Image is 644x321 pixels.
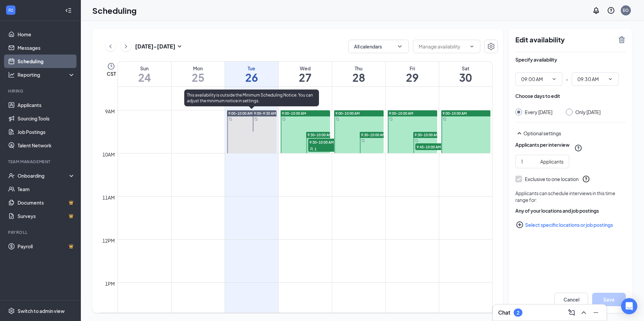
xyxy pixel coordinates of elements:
[104,108,116,115] div: 9am
[18,71,75,78] div: Reporting
[105,41,116,51] button: ChevronLeft
[8,71,15,78] svg: Analysis
[18,182,75,196] a: Team
[335,111,360,116] span: 9:00-10:00 AM
[101,151,116,158] div: 10am
[171,65,225,72] div: Mon
[621,298,637,314] div: Open Intercom Messenger
[575,109,601,115] div: Only [DATE]
[582,175,590,183] svg: QuestionInfo
[590,307,601,318] button: Minimize
[107,70,116,77] span: CST
[386,62,439,86] a: August 29, 2025
[228,111,253,116] span: 9:00-10:00 AM
[107,62,115,70] svg: Clock
[515,218,626,231] button: Select specific locations or job postingsPlusCircle
[308,139,342,145] span: 9:30-10:00 AM
[118,62,171,86] a: August 24, 2025
[171,62,225,86] a: August 25, 2025
[415,133,439,137] span: 9:30-10:00 AM
[515,141,570,148] div: Applicants per interview
[608,76,613,82] svg: ChevronDown
[618,36,626,44] svg: TrashOutline
[419,43,466,50] input: Manage availability
[515,93,560,99] div: Choose days to edit
[332,65,385,72] div: Thu
[525,109,552,115] div: Every [DATE]
[279,62,332,86] a: August 27, 2025
[607,6,615,14] svg: QuestionInfo
[18,112,75,125] a: Sourcing Tools
[8,88,74,94] div: Hiring
[254,117,258,121] svg: Sync
[118,65,171,72] div: Sun
[540,158,563,165] div: Applicants
[254,111,276,116] span: 9:00-9:30 AM
[566,307,577,318] button: ComposeMessage
[415,143,449,150] span: 9:45-10:00 AM
[554,293,588,306] button: Cancel
[515,190,626,203] div: Applicants can schedule interviews in this time range for:
[515,129,523,137] svg: SmallChevronUp
[592,293,626,306] button: Save
[386,65,439,72] div: Fri
[308,133,332,137] span: 9:30-10:00 AM
[487,42,495,50] svg: Settings
[18,196,75,209] a: DocumentsCrown
[515,56,557,63] div: Specify availability
[18,308,65,314] div: Switch to admin view
[7,7,14,13] svg: WorkstreamLogo
[18,209,75,223] a: SurveysCrown
[279,72,332,83] h1: 27
[18,172,69,179] div: Onboarding
[184,90,319,106] div: This availability is outside the Minimum Scheduling Notice. You can adjust the minimum notice in ...
[107,42,114,50] svg: ChevronLeft
[282,117,286,121] svg: Sync
[574,144,582,152] svg: QuestionInfo
[517,310,519,316] div: 2
[8,308,15,314] svg: Settings
[580,309,588,317] svg: ChevronUp
[348,40,409,53] button: All calendarsChevronDown
[18,125,75,139] a: Job Postings
[578,307,589,318] button: ChevronUp
[310,147,314,151] svg: User
[282,111,306,116] span: 9:00-10:00 AM
[469,44,475,49] svg: ChevronDown
[515,72,626,86] div: -
[175,42,184,50] svg: SmallChevronDown
[18,55,75,68] a: Scheduling
[386,72,439,83] h1: 29
[498,309,510,316] h3: Chat
[523,130,626,137] div: Optional settings
[315,147,317,151] span: 1
[443,117,446,121] svg: Sync
[439,62,492,86] a: August 30, 2025
[8,229,74,235] div: Payroll
[121,41,131,51] button: ChevronRight
[568,309,576,317] svg: ComposeMessage
[104,280,116,287] div: 1pm
[18,139,75,152] a: Talent Network
[592,6,600,14] svg: Notifications
[415,139,418,142] svg: Sync
[515,36,614,44] h2: Edit availability
[551,76,557,82] svg: ChevronDown
[225,72,278,83] h1: 26
[484,40,498,53] a: Settings
[516,221,524,229] svg: PlusCircle
[443,111,467,116] span: 9:00-10:00 AM
[361,139,365,142] svg: Sync
[135,43,175,50] h3: [DATE] - [DATE]
[396,43,403,50] svg: ChevronDown
[18,240,75,253] a: PayrollCrown
[623,7,629,13] div: EO
[229,117,232,121] svg: Sync
[592,309,600,317] svg: Minimize
[18,98,75,112] a: Applicants
[332,62,385,86] a: August 28, 2025
[118,72,171,83] h1: 24
[225,65,278,72] div: Tue
[361,133,385,137] span: 9:30-10:00 AM
[279,65,332,72] div: Wed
